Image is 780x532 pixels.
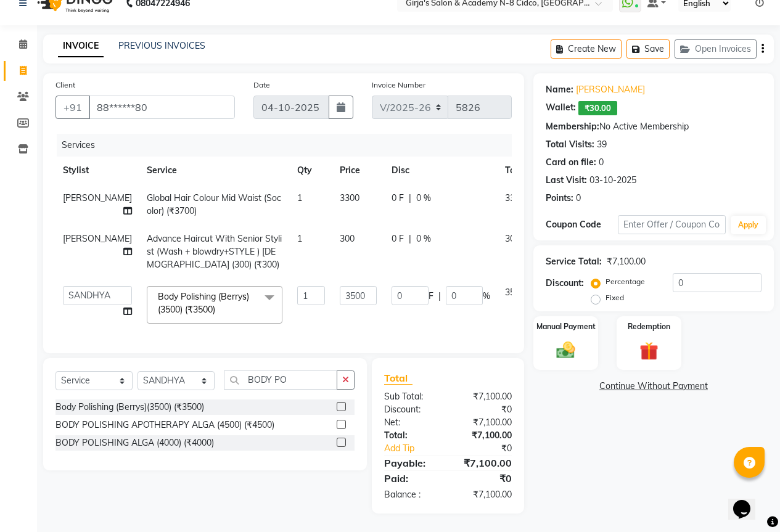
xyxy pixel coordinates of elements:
div: Total: [375,429,448,442]
div: Total Visits: [546,138,594,151]
span: 3300 [505,192,525,203]
button: +91 [55,96,90,119]
img: _gift.svg [634,340,664,362]
label: Fixed [606,292,624,303]
span: 1 [297,192,302,203]
label: Date [253,80,270,91]
span: 0 % [416,192,431,205]
span: 0 % [416,232,431,245]
span: | [438,290,441,303]
div: BODY POLISHING APOTHERAPY ALGA (4500) (₹4500) [55,419,274,432]
th: Stylist [55,157,139,184]
div: Net: [375,416,448,429]
label: Client [55,80,75,91]
label: Redemption [628,321,670,332]
span: % [483,290,490,303]
div: ₹7,100.00 [448,390,521,403]
div: 0 [576,192,581,205]
div: ₹7,100.00 [607,255,646,268]
div: Balance : [375,488,448,501]
div: ₹7,100.00 [448,429,521,442]
button: Save [626,39,670,59]
div: 0 [599,156,604,169]
div: 39 [597,138,607,151]
span: Body Polishing (Berrys)(3500) (₹3500) [158,291,249,315]
button: Open Invoices [675,39,757,59]
span: 3300 [340,192,359,203]
span: [PERSON_NAME] [63,192,132,203]
span: Advance Haircut With Senior Stylist (Wash + blowdry+STYLE ) [DEMOGRAPHIC_DATA] (300) (₹300) [147,233,282,270]
div: Discount: [546,277,584,290]
th: Total [498,157,533,184]
a: [PERSON_NAME] [576,83,645,96]
span: Total [384,372,413,385]
div: BODY POLISHING ALGA (4000) (₹4000) [55,436,214,449]
div: 03-10-2025 [589,174,636,187]
div: Payable: [375,456,448,470]
div: Body Polishing (Berrys)(3500) (₹3500) [55,401,204,414]
th: Service [139,157,290,184]
div: Membership: [546,120,599,133]
span: 0 F [392,232,404,245]
span: [PERSON_NAME] [63,233,132,244]
div: ₹7,100.00 [448,416,521,429]
img: _cash.svg [551,340,581,361]
label: Percentage [606,276,645,287]
span: 1 [297,233,302,244]
a: Continue Without Payment [536,380,771,393]
label: Manual Payment [536,321,596,332]
a: Add Tip [375,442,460,455]
span: 300 [505,233,520,244]
a: INVOICE [58,35,104,57]
div: Wallet: [546,101,576,115]
div: Service Total: [546,255,602,268]
span: ₹30.00 [578,101,617,115]
div: Sub Total: [375,390,448,403]
div: ₹0 [460,442,521,455]
input: Enter Offer / Coupon Code [618,215,726,234]
label: Invoice Number [372,80,425,91]
input: Search by Name/Mobile/Email/Code [89,96,235,119]
span: | [409,192,411,205]
div: Last Visit: [546,174,587,187]
div: Discount: [375,403,448,416]
span: 0 F [392,192,404,205]
button: Create New [551,39,622,59]
span: 3500 [505,287,525,298]
a: PREVIOUS INVOICES [118,40,205,51]
span: | [409,232,411,245]
div: No Active Membership [546,120,762,133]
div: ₹0 [448,403,521,416]
span: 300 [340,233,355,244]
a: x [215,304,221,315]
div: ₹7,100.00 [448,456,521,470]
button: Apply [731,216,766,234]
th: Disc [384,157,498,184]
div: Paid: [375,471,448,486]
th: Qty [290,157,332,184]
div: Coupon Code [546,218,618,231]
div: ₹7,100.00 [448,488,521,501]
input: Search or Scan [224,370,337,390]
div: Services [57,134,521,157]
div: Card on file: [546,156,596,169]
span: Global Hair Colour Mid Waist (Socolor) (₹3700) [147,192,281,216]
iframe: chat widget [728,483,768,520]
div: Name: [546,83,573,96]
div: Points: [546,192,573,205]
th: Price [332,157,384,184]
span: F [429,290,433,303]
div: ₹0 [448,471,521,486]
